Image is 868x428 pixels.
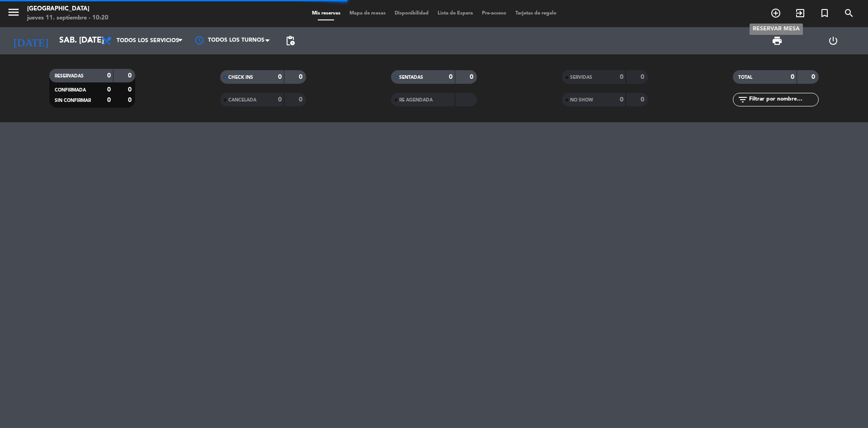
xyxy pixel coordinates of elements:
[299,74,304,80] strong: 0
[748,95,818,105] input: Filtrar por nombre...
[299,96,304,103] strong: 0
[7,31,55,51] i: [DATE]
[55,98,91,103] span: SIN CONFIRMAR
[228,75,253,80] span: CHECK INS
[819,8,830,19] i: turned_in_not
[128,72,133,79] strong: 0
[805,27,861,54] div: LOG OUT
[278,74,282,80] strong: 0
[511,11,561,16] span: Tarjetas de regalo
[27,5,108,14] div: [GEOGRAPHIC_DATA]
[7,5,20,19] i: menu
[620,96,623,103] strong: 0
[737,94,748,105] i: filter_list
[795,8,806,19] i: exit_to_app
[128,97,133,103] strong: 0
[470,74,475,80] strong: 0
[399,98,433,102] span: RE AGENDADA
[772,35,783,46] span: print
[7,5,20,22] button: menu
[27,14,108,23] div: jueves 11. septiembre - 10:20
[433,11,477,16] span: Lista de Espera
[570,75,592,80] span: SERVIDAS
[117,38,179,44] span: Todos los servicios
[770,8,781,19] i: add_circle_outline
[285,35,296,46] span: pending_actions
[750,24,803,35] div: RESERVAR MESA
[107,72,111,79] strong: 0
[128,87,133,93] strong: 0
[738,75,752,80] span: TOTAL
[620,74,623,80] strong: 0
[390,11,433,16] span: Disponibilidad
[345,11,390,16] span: Mapa de mesas
[570,98,593,102] span: NO SHOW
[107,87,111,93] strong: 0
[55,88,86,92] span: CONFIRMADA
[55,74,84,78] span: RESERVADAS
[228,98,256,102] span: CANCELADA
[449,74,453,80] strong: 0
[641,74,646,80] strong: 0
[307,11,345,16] span: Mis reservas
[399,75,423,80] span: SENTADAS
[641,96,646,103] strong: 0
[828,35,839,46] i: power_settings_new
[477,11,511,16] span: Pre-acceso
[844,8,854,19] i: search
[791,74,794,80] strong: 0
[84,35,95,46] i: arrow_drop_down
[278,96,282,103] strong: 0
[811,74,817,80] strong: 0
[107,97,111,103] strong: 0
